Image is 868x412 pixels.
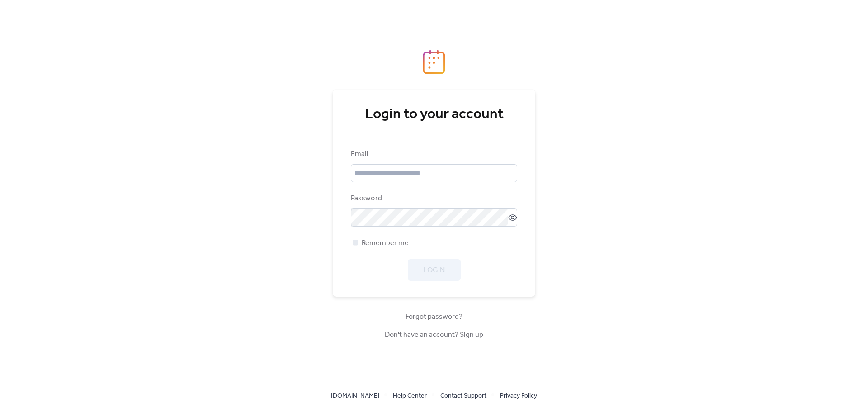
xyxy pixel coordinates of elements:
span: Privacy Policy [500,391,537,402]
div: Email [351,149,515,160]
span: Contact Support [440,391,486,402]
a: Help Center [393,390,427,401]
div: Login to your account [351,105,517,123]
a: Sign up [460,328,483,342]
span: [DOMAIN_NAME] [331,391,379,402]
span: Don't have an account? [385,330,483,341]
span: Help Center [393,391,427,402]
a: Contact Support [440,390,486,401]
span: Forgot password? [406,312,462,322]
div: Password [351,193,515,204]
img: logo [423,50,445,74]
a: Privacy Policy [500,390,537,401]
a: Forgot password? [406,314,462,319]
a: [DOMAIN_NAME] [331,390,379,401]
span: Remember me [362,238,409,249]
